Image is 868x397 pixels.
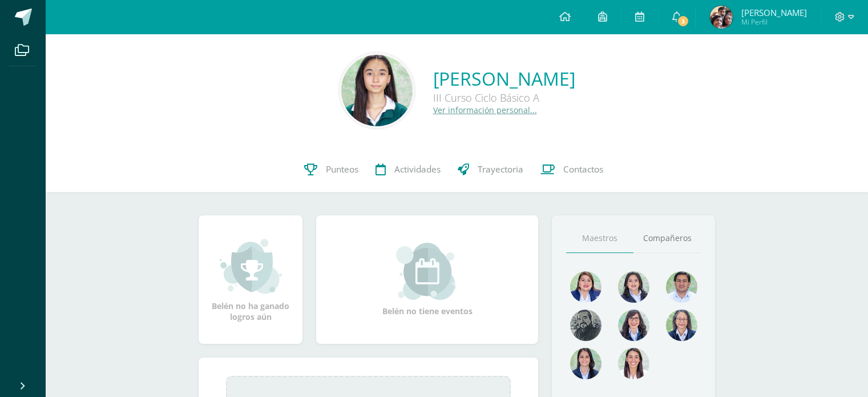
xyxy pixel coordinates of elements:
a: Ver información personal... [433,105,537,115]
a: Trayectoria [449,147,532,193]
img: 2888544038d106339d2fbd494f6dd41f.png [710,6,733,29]
img: b1da893d1b21f2b9f45fcdf5240f8abd.png [618,310,649,341]
span: Contactos [563,163,603,175]
img: 4179e05c207095638826b52d0d6e7b97.png [570,310,601,341]
span: Punteos [326,163,358,175]
a: Punteos [296,147,367,193]
img: 135afc2e3c36cc19cf7f4a6ffd4441d1.png [570,271,601,303]
div: Belén no ha ganado logros aún [210,238,291,322]
a: [PERSON_NAME] [433,66,575,91]
img: 45e5189d4be9c73150df86acb3c68ab9.png [618,271,649,303]
div: Belén no tiene eventos [370,243,485,316]
span: Trayectoria [478,163,523,175]
img: d4e0c534ae446c0d00535d3bb96704e9.png [570,348,601,379]
img: achievement_small.png [220,238,282,295]
a: Maestros [566,224,633,253]
a: Compañeros [633,224,701,253]
a: Contactos [532,147,612,193]
span: 3 [677,15,689,27]
img: 1e7bfa517bf798cc96a9d855bf172288.png [666,271,697,303]
img: event_small.png [396,243,458,300]
img: 38d188cc98c34aa903096de2d1c9671e.png [618,348,649,379]
a: Actividades [367,147,449,193]
div: III Curso Ciclo Básico A [433,91,575,105]
span: Mi Perfil [741,17,807,27]
img: 17d9a04fd152dacfa42d6cc6efac74bb.png [341,55,413,126]
span: Actividades [394,163,441,175]
span: [PERSON_NAME] [741,7,807,18]
img: 68491b968eaf45af92dd3338bd9092c6.png [666,310,697,341]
